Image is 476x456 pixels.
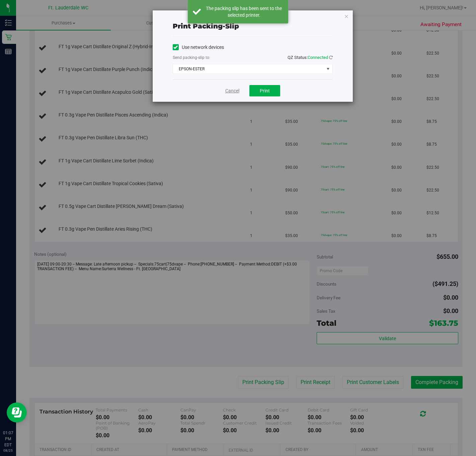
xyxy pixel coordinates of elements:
[308,55,328,60] span: Connected
[173,55,210,61] label: Send packing-slip to:
[260,88,270,93] span: Print
[205,5,283,18] div: The packing slip has been sent to the selected printer.
[173,44,224,51] label: Use network devices
[249,85,280,96] button: Print
[288,55,333,60] span: QZ Status:
[324,64,332,74] span: select
[173,64,324,74] span: EPSON-ESTER
[225,87,239,94] a: Cancel
[7,402,27,423] iframe: Resource center
[173,22,239,30] span: Print packing-slip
